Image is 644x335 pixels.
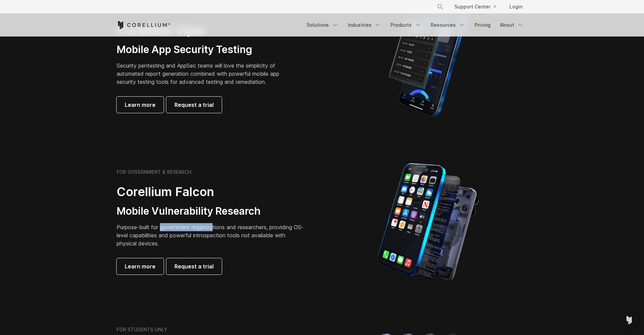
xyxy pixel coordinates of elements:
[117,205,306,218] h3: Mobile Vulnerability Research
[303,19,342,31] a: Solutions
[471,19,495,31] a: Pricing
[166,97,222,113] a: Request a trial
[125,101,156,109] span: Learn more
[621,312,637,328] div: Open Intercom Messenger
[386,19,425,31] a: Products
[117,223,306,247] p: Purpose-built for government organizations and researchers, providing OS-level capabilities and p...
[449,1,501,13] a: Support Center
[429,1,528,13] div: Navigation Menu
[117,62,290,86] p: Security pentesting and AppSec teams will love the simplicity of automated report generation comb...
[377,1,479,119] img: Corellium MATRIX automated report on iPhone showing app vulnerability test results across securit...
[125,262,156,270] span: Learn more
[504,1,528,13] a: Login
[117,184,306,199] h2: Corellium Falcon
[344,19,385,31] a: Industries
[117,258,164,274] a: Learn more
[174,101,214,109] span: Request a trial
[117,97,164,113] a: Learn more
[377,163,479,281] img: iPhone model separated into the mechanics used to build the physical device.
[496,19,528,31] a: About
[303,19,528,31] div: Navigation Menu
[117,21,170,29] a: Corellium Home
[117,327,167,333] h6: FOR STUDENTS ONLY
[117,43,290,56] h3: Mobile App Security Testing
[117,169,191,175] h6: FOR GOVERNMENT & RESEARCH
[434,1,446,13] button: Search
[427,19,469,31] a: Resources
[166,258,222,274] a: Request a trial
[174,262,214,270] span: Request a trial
